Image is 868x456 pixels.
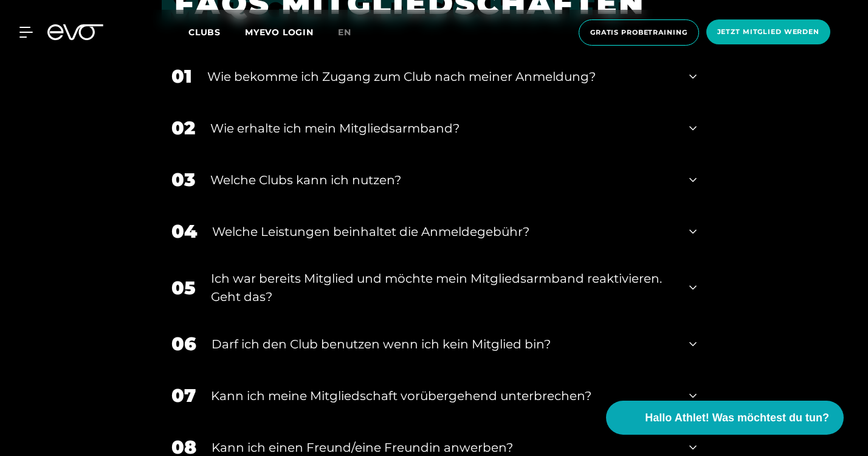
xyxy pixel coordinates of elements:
div: Wie erhalte ich mein Mitgliedsarmband? [210,119,674,137]
div: Welche Clubs kann ich nutzen? [210,171,674,189]
span: Clubs [188,27,221,38]
a: en [338,26,366,40]
div: 04 [171,218,197,245]
button: Hallo Athlet! Was möchtest du tun? [606,401,844,435]
div: 06 [171,330,196,358]
span: Hallo Athlet! Was möchtest du tun? [645,410,829,426]
div: Ich war bereits Mitglied und möchte mein Mitgliedsarmband reaktivieren. Geht das? [211,269,674,306]
div: Wie bekomme ich Zugang zum Club nach meiner Anmeldung? [207,67,674,86]
a: Gratis Probetraining [575,19,703,46]
div: 05 [171,274,196,302]
a: MYEVO LOGIN [245,27,314,38]
span: Gratis Probetraining [590,27,687,38]
div: 01 [171,63,192,90]
div: 07 [171,382,196,409]
a: Clubs [188,26,245,38]
div: 02 [171,114,195,142]
div: Welche Leistungen beinhaltet die Anmeldegebühr? [212,223,674,241]
a: Jetzt Mitglied werden [703,19,834,46]
span: Jetzt Mitglied werden [717,27,819,37]
span: en [338,27,351,38]
div: Kann ich meine Mitgliedschaft vorübergehend unterbrechen? [211,387,674,405]
div: Darf ich den Club benutzen wenn ich kein Mitglied bin? [212,335,674,353]
div: 03 [171,166,195,193]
